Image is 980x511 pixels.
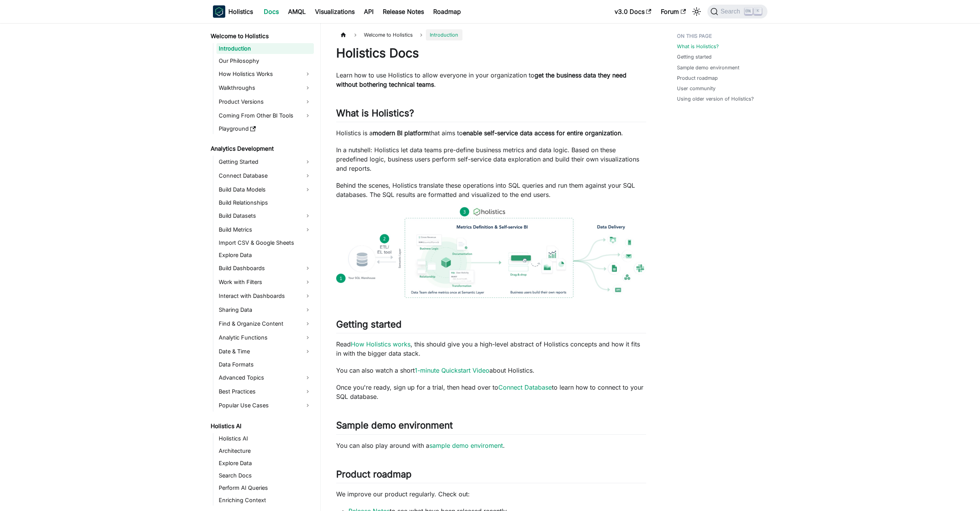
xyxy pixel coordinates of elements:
[216,250,314,261] a: Explore Data
[463,129,621,137] strong: enable self-service data access for entire organization
[336,29,351,40] a: Home page
[216,224,314,236] a: Build Metrics
[360,29,417,40] span: Welcome to Holistics
[216,371,314,384] a: Advanced Topics
[216,331,314,344] a: Analytic Functions
[216,385,314,398] a: Best Practices
[336,366,646,375] p: You can also watch a short about Holistics.
[216,43,314,54] a: Introduction
[336,207,646,298] img: How Holistics fits in your Data Stack
[677,53,712,61] a: Getting started
[677,64,739,71] a: Sample demo environment
[216,68,314,80] a: How Holistics Works
[336,145,646,173] p: In a nutshell: Holistics let data teams pre-define business metrics and data logic. Based on thes...
[208,143,314,154] a: Analytics Development
[677,85,715,92] a: User community
[656,5,690,18] a: Forum
[359,5,378,18] a: API
[216,304,314,316] a: Sharing Data
[677,43,719,50] a: What is Holistics?
[216,82,314,94] a: Walkthroughs
[336,29,646,40] nav: Breadcrumbs
[707,5,767,18] button: Search (Ctrl+K)
[429,5,466,18] a: Roadmap
[228,7,253,16] b: Holistics
[216,183,314,196] a: Build Data Models
[213,5,253,18] a: HolisticsHolistics
[754,8,762,15] kbd: K
[216,197,314,208] a: Build Relationships
[336,383,646,401] p: Once you're ready, sign up for a trial, then head over to to learn how to connect to your SQL dat...
[498,383,552,391] a: Connect Database
[216,359,314,370] a: Data Formats
[216,109,314,122] a: Coming From Other BI Tools
[677,95,754,103] a: Using older version of Holistics?
[216,458,314,469] a: Explore Data
[208,31,314,42] a: Welcome to Holistics
[336,441,646,450] p: You can also play around with a .
[216,445,314,456] a: Architecture
[336,71,646,89] p: Learn how to use Holistics to allow everyone in your organization to .
[336,181,646,199] p: Behind the scenes, Holistics translate these operations into SQL queries and run them against you...
[336,420,646,434] h2: Sample demo environment
[610,5,656,18] a: v3.0 Docs
[415,366,489,374] a: 1-minute Quickstart Video
[216,470,314,481] a: Search Docs
[213,5,225,18] img: Holistics
[429,442,503,449] a: sample demo enviroment
[378,5,429,18] a: Release Notes
[336,469,646,483] h2: Product roadmap
[216,399,314,412] a: Popular Use Cases
[283,5,310,18] a: AMQL
[690,5,703,18] button: Switch between dark and light mode (currently light mode)
[216,55,314,66] a: Our Philosophy
[336,128,646,138] p: Holistics is a that aims to .
[216,290,314,302] a: Interact with Dashboards
[216,156,314,168] a: Getting Started
[208,421,314,432] a: Holistics AI
[216,433,314,444] a: Holistics AI
[373,129,429,137] strong: modern BI platform
[336,45,646,61] h1: Holistics Docs
[216,96,314,108] a: Product Versions
[216,318,314,330] a: Find & Organize Content
[205,23,321,511] nav: Docs sidebar
[216,170,314,182] a: Connect Database
[718,8,745,15] span: Search
[259,5,283,18] a: Docs
[677,74,718,82] a: Product roadmap
[426,29,462,40] span: Introduction
[216,210,314,222] a: Build Datasets
[336,489,646,499] p: We improve our product regularly. Check out:
[216,495,314,506] a: Enriching Context
[216,237,314,248] a: Import CSV & Google Sheets
[336,108,646,122] h2: What is Holistics?
[310,5,359,18] a: Visualizations
[216,276,314,288] a: Work with Filters
[216,123,314,134] a: Playground
[351,340,410,348] a: How Holistics works
[216,262,314,274] a: Build Dashboards
[216,482,314,493] a: Perform AI Queries
[336,319,646,333] h2: Getting started
[216,345,314,358] a: Date & Time
[336,340,646,358] p: Read , this should give you a high-level abstract of Holistics concepts and how it fits in with t...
